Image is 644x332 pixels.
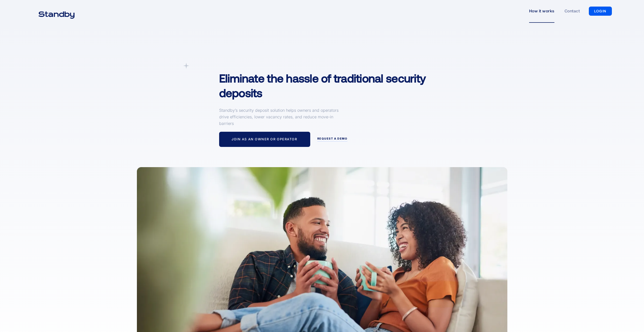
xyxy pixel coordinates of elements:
h1: Eliminate the hassle of traditional security deposits [219,71,456,100]
a: LOGIN [589,7,612,16]
p: Standby’s security deposit solution helps owners and operators drive efficiencies, lower vacancy ... [219,107,341,127]
a: request a demo [317,137,348,142]
div: A simpler Deposit Solution [219,63,270,68]
a: Join as an owner or operator [219,132,310,147]
div: request a demo [317,137,348,141]
a: home [32,8,81,14]
div: Join as an owner or operator [232,137,297,141]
